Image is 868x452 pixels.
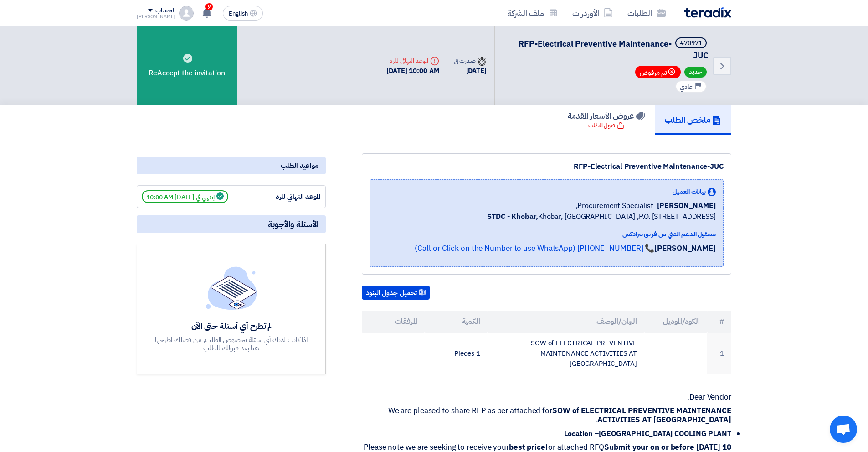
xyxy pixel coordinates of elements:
[644,311,707,333] th: الكود/الموديل
[223,6,263,21] button: English
[362,286,430,300] button: تحميل جدول البنود
[568,110,645,121] h5: عروض الأسعار المقدمة
[684,7,731,18] img: Teradix logo
[620,2,673,24] a: الطلبات
[454,66,487,76] div: [DATE]
[268,219,318,229] span: الأسئلة والأجوبة
[500,2,565,24] a: ملف الشركة
[830,416,857,443] div: Open chat
[137,26,237,105] div: ReAccept the invitation
[558,105,655,135] a: عروض الأسعار المقدمة قبول الطلب
[519,37,709,62] span: RFP-Electrical Preventive Maintenance-JUC
[673,187,706,197] span: بيانات العميل
[415,229,716,239] div: مسئول الدعم الفني من فريق تيرادكس
[415,243,654,254] a: 📞 [PHONE_NUMBER] (Call or Click on the Number to use WhatsApp)
[487,211,538,222] b: STDC - Khobar,
[680,40,702,47] div: #70971
[154,321,309,331] div: لم تطرح أي أسئلة حتى الآن
[179,6,194,21] img: profile_test.png
[155,7,175,15] div: الحساب
[707,311,731,333] th: #
[588,121,624,130] div: قبول الطلب
[425,333,488,374] td: 1 Pieces
[487,211,716,222] span: Khobar, [GEOGRAPHIC_DATA] ,P.O. [STREET_ADDRESS]
[425,311,488,333] th: الكمية
[362,311,425,333] th: المرفقات
[684,67,707,78] span: جديد
[205,3,213,10] span: 9
[665,114,721,125] h5: ملخص الطلب
[657,200,716,211] span: [PERSON_NAME]
[206,266,257,309] img: empty_state_list.svg
[137,157,326,174] div: مواعيد الطلب
[154,336,309,352] div: اذا كانت لديك أي اسئلة بخصوص الطلب, من فضلك اطرحها هنا بعد قبولك للطلب
[552,405,731,426] strong: SOW of ELECTRICAL PREVENTIVE MAINTENANCE ACTIVITIES AT [GEOGRAPHIC_DATA]
[386,56,439,66] div: الموعد النهائي للرد
[454,56,487,66] div: صدرت في
[370,161,724,172] div: RFP-Electrical Preventive Maintenance-JUC
[252,192,321,202] div: الموعد النهائي للرد
[488,311,645,333] th: البيان/الوصف
[362,393,731,402] p: Dear Vendor,
[229,10,248,17] span: English
[565,2,620,24] a: الأوردرات
[137,14,175,19] div: [PERSON_NAME]
[488,333,645,374] td: SOW of ELECTRICAL PREVENTIVE MAINTENANCE ACTIVITIES AT [GEOGRAPHIC_DATA]
[142,190,228,203] span: إنتهي في [DATE] 10:00 AM
[680,83,693,91] span: عادي
[654,243,716,254] strong: [PERSON_NAME]
[506,37,709,61] h5: RFP-Electrical Preventive Maintenance-JUC
[576,200,654,211] span: Procurement Specialist,
[564,428,731,439] strong: Location –[GEOGRAPHIC_DATA] COOLING PLANT
[362,406,731,425] p: We are pleased to share RFP as per attached for .
[386,66,439,76] div: [DATE] 10:00 AM
[635,66,681,78] span: تم مرفوض
[707,333,731,374] td: 1
[655,105,731,135] a: ملخص الطلب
